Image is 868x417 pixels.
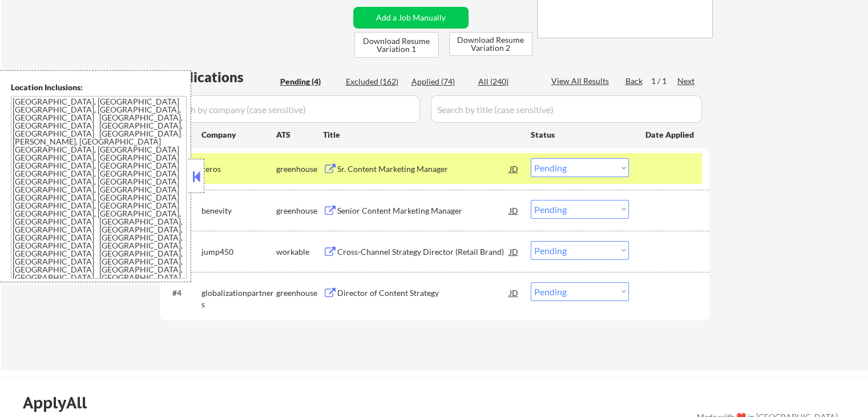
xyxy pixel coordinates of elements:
[163,95,420,123] input: Search by company (case sensitive)
[508,158,520,179] div: JD
[276,129,323,141] div: ATS
[508,200,520,220] div: JD
[337,205,510,216] div: Senior Content Marketing Manager
[354,32,439,58] button: Download Resume Variation 1
[276,246,323,258] div: workable
[353,7,469,29] button: Add a Job Manually
[163,70,276,84] div: Applications
[346,76,403,87] div: Excluded (162)
[172,287,192,299] div: #4
[337,163,510,175] div: Sr. Content Marketing Manager
[625,75,644,87] div: Back
[323,129,520,141] div: Title
[508,282,520,303] div: JD
[431,95,702,123] input: Search by title (case sensitive)
[201,287,276,310] div: globalizationpartners
[23,393,100,412] div: ApplyAll
[201,129,276,141] div: Company
[531,124,629,145] div: Status
[276,287,323,299] div: greenhouse
[280,76,337,87] div: Pending (4)
[201,163,276,175] div: ceros
[478,76,535,87] div: All (240)
[645,129,696,141] div: Date Applied
[508,241,520,262] div: JD
[677,75,696,87] div: Next
[551,75,612,87] div: View All Results
[337,246,510,258] div: Cross-Channel Strategy Director (Retail Brand)
[201,205,276,216] div: benevity
[276,205,323,216] div: greenhouse
[337,287,510,299] div: Director of Content Strategy
[276,163,323,175] div: greenhouse
[201,246,276,258] div: jump450
[651,75,677,87] div: 1 / 1
[11,82,187,93] div: Location Inclusions:
[449,32,532,56] button: Download Resume Variation 2
[411,76,469,87] div: Applied (74)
